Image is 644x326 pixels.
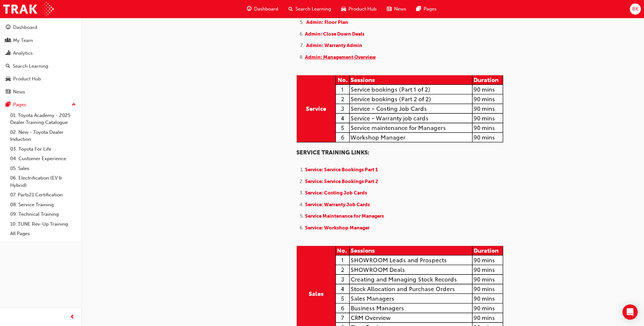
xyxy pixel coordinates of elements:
a: News [3,86,79,98]
span: up-icon [72,101,76,109]
a: Product Hub [3,73,79,85]
a: 06. Electrification (EV & Hybrid) [8,173,79,190]
span: Dashboard [254,5,278,13]
span: car-icon [341,5,346,13]
a: Admin: Floor Plan [306,19,348,25]
span: car-icon [6,76,10,82]
a: My Team [3,35,79,46]
button: BK [630,3,641,15]
a: pages-iconPages [411,3,442,16]
a: All Pages [8,229,79,239]
span: chart-icon [6,51,10,56]
a: 05. Sales [8,164,79,173]
a: Service: Service Bookings Part 1 [305,167,378,173]
a: Admin: Warranty Admin [306,43,362,48]
span: Product Hub [349,5,377,13]
img: Trak [3,2,54,16]
a: 09. Technical Training [8,209,79,219]
button: DashboardMy TeamAnalyticsSearch LearningProduct HubNews [3,20,79,99]
a: 02. New - Toyota Dealer Induction [8,127,79,144]
a: Service: Warranty Job Cards [305,202,370,207]
span: pages-icon [416,5,421,13]
span: BK [632,5,638,13]
a: Admin: Management Overview [305,54,376,60]
a: 08. Service Training [8,200,79,210]
span: people-icon [6,38,10,44]
span: guage-icon [247,5,252,13]
a: 04. Customer Experience [8,154,79,164]
button: Pages [3,99,79,111]
a: 10. TUNE Rev-Up Training [8,219,79,229]
a: Dashboard [3,22,79,33]
span: Search Learning [295,5,331,13]
div: Search Learning [13,63,48,70]
a: 07. Parts21 Certification [8,190,79,200]
div: Open Intercom Messenger [622,304,638,320]
span: SERVICE TRAINING LINKS: [296,149,369,156]
span: News [394,5,406,13]
a: 01. Toyota Academy - 2025 Dealer Training Catalogue [8,111,79,127]
div: My Team [13,37,33,44]
a: car-iconProduct Hub [336,3,382,16]
div: Analytics [13,50,33,57]
a: search-iconSearch Learning [283,3,336,16]
div: Product Hub [13,75,41,83]
div: News [13,88,25,96]
a: Search Learning [3,60,79,72]
a: Service: Service Bookings Part 2 [305,179,378,184]
div: Pages [13,101,26,108]
a: Service: Workshop Manager [305,225,370,231]
span: news-icon [387,5,391,13]
a: Service Maintenance for Managers [305,213,384,219]
a: news-iconNews [382,3,411,16]
span: guage-icon [6,25,10,31]
div: Dashboard [13,24,37,31]
span: pages-icon [6,102,10,108]
a: Service: Costing Job Cards [305,190,367,196]
span: Pages [424,5,437,13]
span: search-icon [6,64,10,69]
a: Analytics [3,47,79,59]
a: guage-iconDashboard [242,3,283,16]
span: search-icon [288,5,293,13]
a: 03. Toyota For Life [8,144,79,154]
span: prev-icon [70,313,75,321]
span: news-icon [6,89,10,95]
a: Admin: Close Down Deals [305,31,364,37]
